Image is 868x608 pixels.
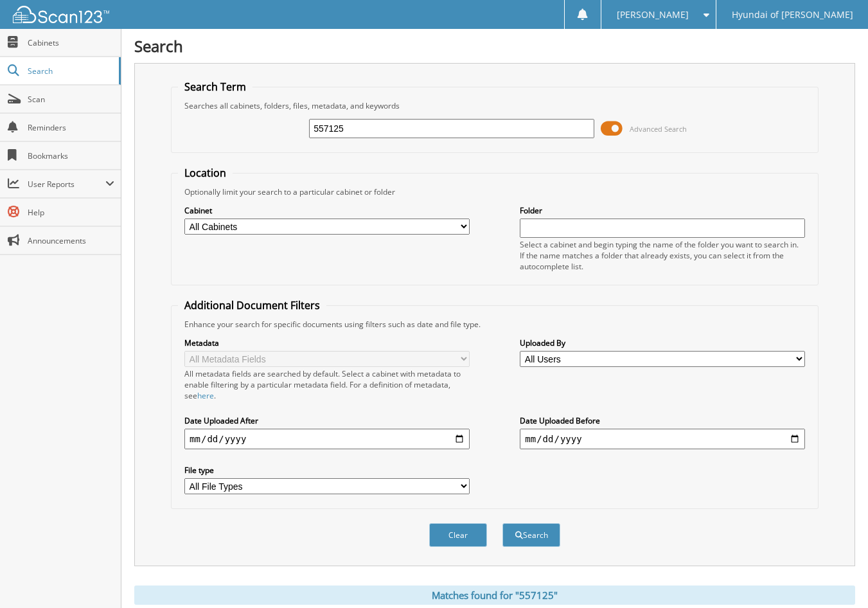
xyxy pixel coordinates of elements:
[197,390,214,401] a: here
[520,415,805,426] label: Date Uploaded Before
[178,166,233,180] legend: Location
[178,186,811,197] div: Optionally limit your search to a particular cabinet or folder
[630,124,687,134] span: Advanced Search
[520,239,805,272] div: Select a cabinet and begin typing the name of the folder you want to search in. If the name match...
[184,465,470,476] label: File type
[429,523,487,547] button: Clear
[178,319,811,330] div: Enhance your search for specific documents using filters such as date and file type.
[732,11,853,19] span: Hyundai of [PERSON_NAME]
[184,415,470,426] label: Date Uploaded After
[28,150,114,161] span: Bookmarks
[520,205,805,216] label: Folder
[617,11,689,19] span: [PERSON_NAME]
[134,586,855,605] div: Matches found for "557125"
[13,6,109,23] img: scan123-logo-white.svg
[520,429,805,449] input: end
[178,298,326,312] legend: Additional Document Filters
[184,429,470,449] input: start
[134,35,855,57] h1: Search
[28,37,114,48] span: Cabinets
[28,179,105,190] span: User Reports
[28,235,114,246] span: Announcements
[520,337,805,348] label: Uploaded By
[184,337,470,348] label: Metadata
[178,80,252,94] legend: Search Term
[28,122,114,133] span: Reminders
[28,94,114,105] span: Scan
[184,205,470,216] label: Cabinet
[184,368,470,401] div: All metadata fields are searched by default. Select a cabinet with metadata to enable filtering b...
[178,100,811,111] div: Searches all cabinets, folders, files, metadata, and keywords
[28,66,112,76] span: Search
[28,207,114,218] span: Help
[502,523,560,547] button: Search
